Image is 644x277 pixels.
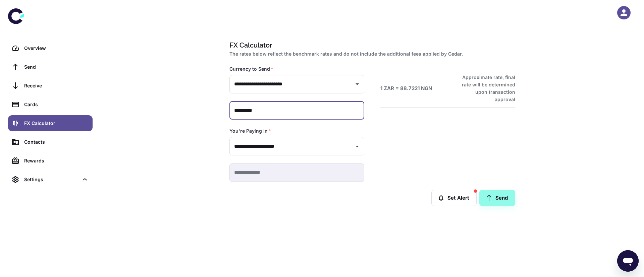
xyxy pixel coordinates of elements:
[24,101,89,108] div: Cards
[8,78,93,94] a: Receive
[24,120,89,127] div: FX Calculator
[24,138,89,146] div: Contacts
[353,142,362,151] button: Open
[24,82,89,89] div: Receive
[8,171,93,188] div: Settings
[229,40,513,50] h1: FX Calculator
[479,190,515,206] a: Send
[8,134,93,150] a: Contacts
[8,115,93,131] a: FX Calculator
[454,74,515,103] h6: Approximate rate, final rate will be determined upon transaction approval
[24,63,89,71] div: Send
[8,96,93,113] a: Cards
[229,128,271,134] label: You're Paying In
[8,59,93,75] a: Send
[431,190,477,206] button: Set Alert
[24,157,89,164] div: Rewards
[24,45,89,52] div: Overview
[617,250,639,272] iframe: Button to launch messaging window
[380,85,432,92] h6: 1 ZAR = 88.7221 NGN
[8,153,93,169] a: Rewards
[229,66,273,72] label: Currency to Send
[24,176,78,183] div: Settings
[353,79,362,89] button: Open
[8,40,93,56] a: Overview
